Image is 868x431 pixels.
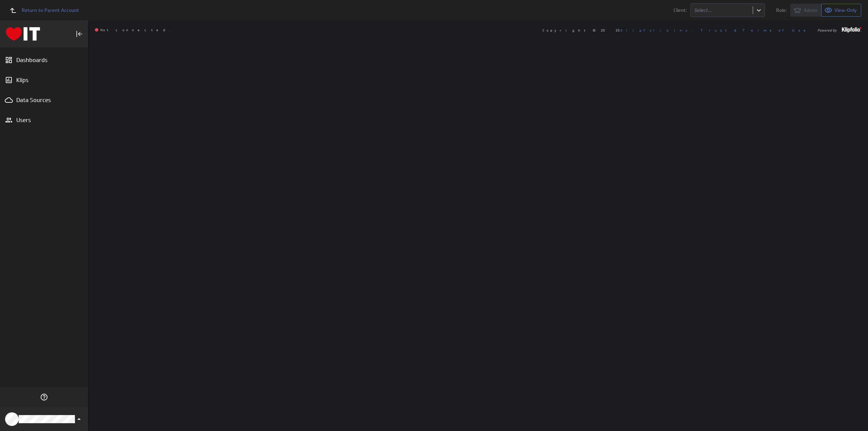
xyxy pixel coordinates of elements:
[776,8,787,13] span: Role:
[5,3,79,18] a: Return to Parent Account
[16,96,72,104] div: Data Sources
[22,8,79,13] span: Return to Parent Account
[834,7,857,13] span: View-Only
[804,7,817,13] span: Admin
[817,28,837,32] span: Powered by
[542,28,693,32] span: Copyright © 2025
[673,8,687,13] span: Client:
[6,27,40,41] div: Go to Dashboards
[620,28,693,33] a: Klipfolio Inc.
[16,76,72,84] div: Klips
[701,28,810,33] a: Trust & Terms of Use
[38,391,50,403] div: Help
[822,4,861,17] button: View as View-Only
[842,27,861,33] img: logo-footer.png
[74,28,85,40] div: Collapse
[790,4,822,17] button: View as Admin
[694,8,749,13] div: Select...
[16,116,72,124] div: Users
[6,27,40,41] img: Klipfolio logo
[16,56,72,64] div: Dashboards
[95,28,170,32] span: Not connected.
